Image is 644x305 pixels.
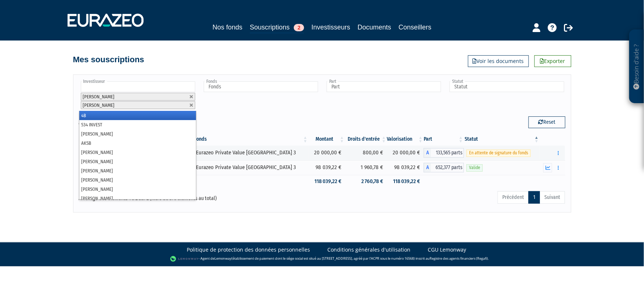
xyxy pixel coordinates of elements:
[79,129,196,139] li: [PERSON_NAME]
[7,255,637,263] div: - Agent de (établissement de paiement dont le siège social est situé au [STREET_ADDRESS], agréé p...
[328,246,411,253] a: Conditions générales d'utilisation
[345,146,387,160] td: 800,00 €
[83,94,115,99] span: [PERSON_NAME]
[430,256,488,261] a: Registre des agents financiers (Regafi)
[309,175,345,188] td: 118 039,22 €
[428,246,466,253] a: CGU Lemonway
[68,14,144,27] img: 1732889491-logotype_eurazeo_blanc_rvb.png
[79,139,196,148] li: AKSB
[79,185,196,194] li: [PERSON_NAME]
[73,55,144,64] h4: Mes souscriptions
[79,194,196,203] li: [PERSON_NAME]
[213,22,242,32] a: Nos fonds
[633,34,641,100] p: Besoin d'aide ?
[424,163,431,172] span: A
[294,24,304,31] span: 2
[214,256,231,261] a: Lemonway
[424,148,464,158] div: A - Eurazeo Private Value Europe 3
[170,255,199,263] img: logo-lemonway.png
[345,175,387,188] td: 2 760,78 €
[466,164,483,171] span: Valide
[309,160,345,175] td: 98 039,22 €
[79,120,196,129] li: 534 INVEST
[250,22,304,34] a: Souscriptions2
[464,133,540,146] th: Statut : activer pour trier la colonne par ordre d&eacute;croissant
[534,55,571,67] a: Exporter
[79,157,196,166] li: [PERSON_NAME]
[83,102,115,108] span: [PERSON_NAME]
[528,116,565,128] button: Reset
[424,163,464,172] div: A - Eurazeo Private Value Europe 3
[345,160,387,175] td: 1 960,78 €
[196,164,306,171] div: Eurazeo Private Value [GEOGRAPHIC_DATA] 3
[424,148,431,158] span: A
[387,175,424,188] td: 118 039,22 €
[431,148,464,158] span: 133,565 parts
[399,22,431,32] a: Conseillers
[387,146,424,160] td: 20 000,00 €
[387,133,424,146] th: Valorisation: activer pour trier la colonne par ordre croissant
[311,22,350,32] a: Investisseurs
[345,133,387,146] th: Droits d'entrée: activer pour trier la colonne par ordre croissant
[196,149,306,157] div: Eurazeo Private Value [GEOGRAPHIC_DATA] 3
[309,146,345,160] td: 20 000,00 €
[466,150,531,157] span: En attente de signature du fonds
[79,111,196,120] li: 4B
[358,22,391,32] a: Documents
[309,133,345,146] th: Montant: activer pour trier la colonne par ordre croissant
[79,148,196,157] li: [PERSON_NAME]
[187,246,310,253] a: Politique de protection des données personnelles
[431,163,464,172] span: 652,377 parts
[79,166,196,175] li: [PERSON_NAME]
[424,133,464,146] th: Part: activer pour trier la colonne par ordre croissant
[194,133,309,146] th: Fonds: activer pour trier la colonne par ordre croissant
[468,55,529,67] a: Voir les documents
[79,175,196,185] li: [PERSON_NAME]
[387,160,424,175] td: 98 039,22 €
[528,191,540,204] a: 1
